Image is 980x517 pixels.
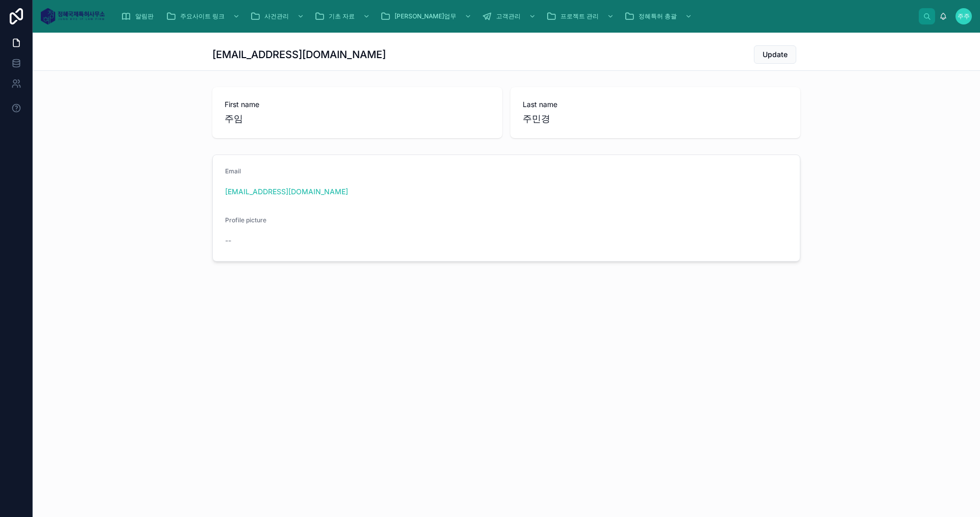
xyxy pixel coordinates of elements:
[163,7,245,25] a: 주요사이트 링크
[225,236,231,246] span: --
[135,12,154,20] span: 알림판
[225,187,348,197] a: [EMAIL_ADDRESS][DOMAIN_NAME]
[225,216,266,224] span: Profile picture
[560,12,599,20] span: 프로젝트 관리
[523,112,788,126] span: 주민경
[113,5,919,28] div: scrollable content
[180,12,225,20] span: 주요사이트 링크
[225,99,490,110] span: First name
[225,167,241,175] span: Email
[212,47,386,62] h1: [EMAIL_ADDRESS][DOMAIN_NAME]
[754,45,796,64] button: Update
[763,49,788,60] span: Update
[41,8,105,24] img: App logo
[543,7,619,25] a: 프로젝트 관리
[523,99,788,110] span: Last name
[329,12,355,20] span: 기초 자료
[479,7,541,25] a: 고객관리
[311,7,375,25] a: 기초 자료
[621,7,697,25] a: 정혜특허 총괄
[264,12,289,20] span: 사건관리
[377,7,477,25] a: [PERSON_NAME]업무
[958,12,970,20] span: 주주
[118,7,161,25] a: 알림판
[395,12,456,20] span: [PERSON_NAME]업무
[496,12,521,20] span: 고객관리
[247,7,309,25] a: 사건관리
[225,112,490,126] span: 주임
[639,12,677,20] span: 정혜특허 총괄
